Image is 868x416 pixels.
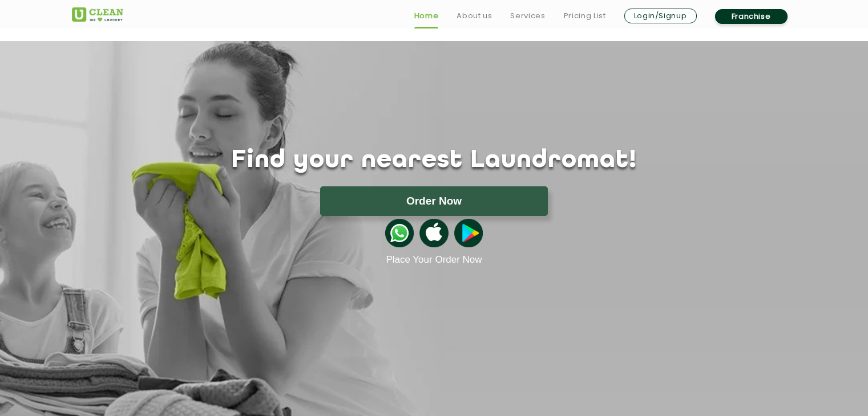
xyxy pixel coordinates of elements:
[419,219,448,247] img: apple-icon.png
[386,254,482,266] a: Place Your Order Now
[414,9,439,23] a: Home
[624,9,697,23] a: Login/Signup
[457,9,492,23] a: About us
[320,186,548,216] button: Order Now
[510,9,545,23] a: Services
[63,146,805,175] h1: Find your nearest Laundromat!
[385,219,414,247] img: whatsappicon.png
[72,7,123,22] img: UClean Laundry and Dry Cleaning
[715,9,788,24] a: Franchise
[564,9,606,23] a: Pricing List
[454,219,483,247] img: playstoreicon.png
